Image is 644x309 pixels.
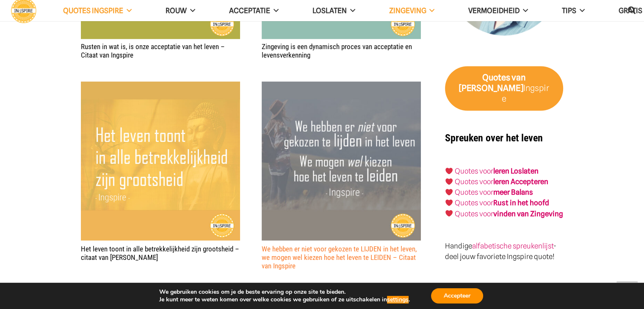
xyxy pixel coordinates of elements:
span: ROUW Menu [187,7,195,14]
span: TIPS [562,6,576,15]
span: Zingeving [389,6,426,15]
span: Loslaten Menu [347,7,355,14]
a: Het leven toont in alle betrekkelijkheid zijn grootsheid – citaat van [PERSON_NAME] [81,244,239,261]
a: Het leven toont in alle betrekkelijkheid zijn grootsheid – citaat van Ingspire [81,82,240,91]
a: Quotes voor [455,167,493,175]
a: Quotes voorvinden van Zingeving [455,209,563,218]
a: Quotes voormeer Balans [455,188,533,196]
strong: meer Balans [493,188,533,196]
a: Quotes voor [455,177,493,186]
img: ❤ [445,210,453,217]
strong: Rust in het hoofd [493,199,549,207]
a: leren Accepteren [493,177,548,186]
span: VERMOEIDHEID Menu [520,7,528,14]
a: Rusten in wat is, is onze acceptatie van het leven – Citaat van Ingspire [81,42,225,59]
a: Zoeken [623,0,640,21]
span: QUOTES INGSPIRE Menu [123,7,132,14]
span: ROUW [166,6,187,15]
img: ❤ [445,188,453,196]
a: alfabetische spreukenlijst [472,241,553,250]
span: QUOTES INGSPIRE [63,6,123,15]
span: VERMOEIDHEID [468,6,520,15]
strong: Quotes [482,72,510,83]
button: Accepteer [431,288,483,303]
span: Acceptatie Menu [270,7,279,14]
p: Handige - deel jouw favoriete Ingspire quote! [445,240,563,262]
a: Quotes van [PERSON_NAME]Ingspire [445,66,563,111]
strong: vinden van Zingeving [493,209,563,218]
span: Loslaten [312,6,347,15]
img: ❤ [445,167,453,174]
img: Het leven toont in al zijn betrekkelijkheid zijn grootsheid - Citaat van Ingspire door schrijfste... [81,81,240,240]
img: Ingspire Quote - We hebben er niet voor gekozen te lijden in het leven. We mogen wel kiezen hoe h... [262,81,421,240]
a: We hebben er niet voor gekozen te LIJDEN in het leven, we mogen wel kiezen hoe het leven te LEIDE... [262,244,417,270]
p: We gebruiken cookies om je de beste ervaring op onze site te bieden. [159,288,410,296]
span: GRATIS [619,6,642,15]
img: ❤ [445,199,453,206]
strong: Spreuken over het leven [445,132,543,144]
a: leren Loslaten [493,167,539,175]
a: Terug naar top [616,281,638,303]
a: We hebben er niet voor gekozen te LIJDEN in het leven, we mogen wel kiezen hoe het leven te LEIDE... [262,82,421,91]
span: TIPS Menu [576,7,585,14]
span: Zingeving Menu [426,7,434,14]
span: Acceptatie [229,6,270,15]
button: settings [387,296,409,303]
a: Quotes voorRust in het hoofd [455,199,549,207]
img: ❤ [445,178,453,185]
a: Zingeving is een dynamisch proces van acceptatie en levensverkenning [262,42,412,59]
p: Je kunt meer te weten komen over welke cookies we gebruiken of ze uitschakelen in . [159,296,410,303]
strong: van [PERSON_NAME] [459,72,526,93]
